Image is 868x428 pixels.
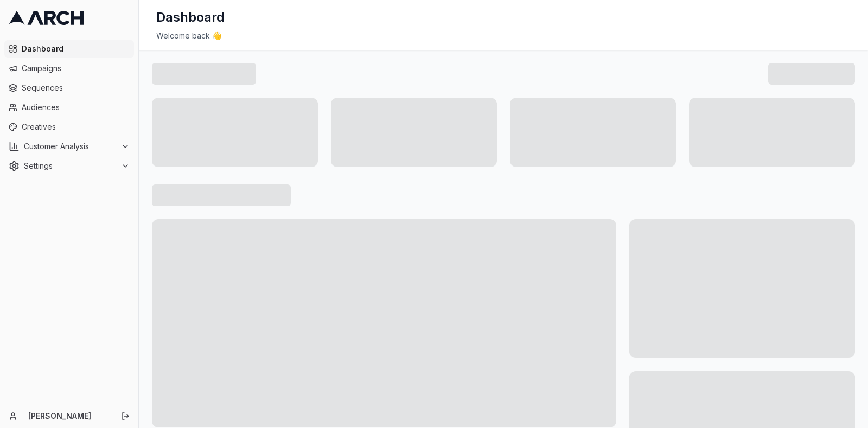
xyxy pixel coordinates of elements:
a: Dashboard [4,40,134,58]
a: Campaigns [4,60,134,77]
a: Audiences [4,99,134,116]
span: Sequences [22,82,130,93]
span: Audiences [22,102,130,113]
span: Dashboard [22,43,130,54]
button: Customer Analysis [4,138,134,155]
span: Creatives [22,122,130,132]
button: Settings [4,157,134,175]
button: Log out [118,408,133,424]
h1: Dashboard [156,9,225,26]
span: Settings [24,161,117,171]
a: Creatives [4,118,134,136]
span: Customer Analysis [24,141,117,152]
div: Welcome back 👋 [156,30,851,41]
a: Sequences [4,79,134,97]
a: [PERSON_NAME] [28,411,109,421]
span: Campaigns [22,63,130,74]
